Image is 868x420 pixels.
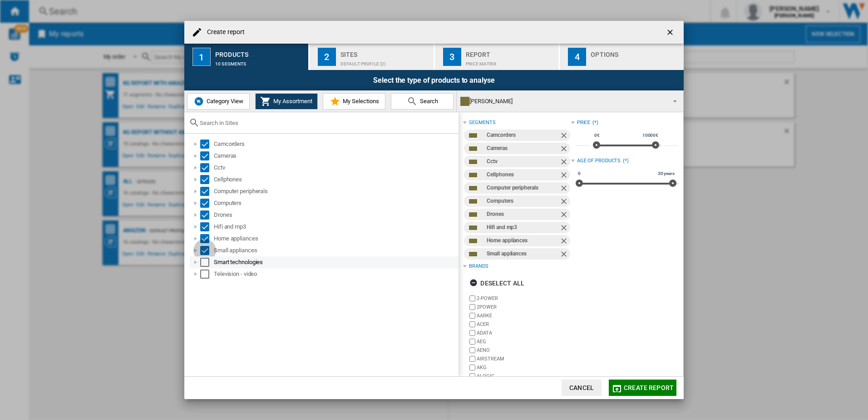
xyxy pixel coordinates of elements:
label: 2POWER [477,304,571,310]
label: ACER [477,321,571,328]
ng-md-icon: Remove [559,250,570,260]
div: Sites [340,47,430,57]
ng-md-icon: Remove [559,131,570,142]
div: Hifi and mp3 [214,222,457,231]
md-checkbox: Select [200,210,214,220]
img: wiser-icon-blue.png [193,96,204,107]
input: brand.name [469,295,475,301]
div: Cctv [214,163,457,172]
input: brand.name [469,356,475,362]
div: Products [215,47,305,57]
button: My Selections [323,93,385,110]
div: Select the type of products to analyse [184,70,684,90]
md-checkbox: Select [200,258,214,267]
button: My Assortment [255,93,318,110]
div: Cameras [487,143,559,154]
div: Drones [214,210,457,220]
button: 1 Products 10 segments [184,44,309,70]
md-checkbox: Select [200,234,214,243]
div: Camcorders [214,140,457,149]
ng-md-icon: Remove [559,144,570,155]
div: Age of products [577,157,621,165]
div: 2 [318,48,336,66]
md-checkbox: Select [200,175,214,184]
button: Cancel [562,380,602,396]
div: Computer peripherals [487,182,559,194]
button: getI18NText('BUTTONS.CLOSE_DIALOG') [662,23,680,41]
div: Cellphones [487,169,559,180]
label: AEG [477,338,571,345]
button: 2 Sites Default profile (2) [310,44,434,70]
ng-md-icon: Remove [559,184,570,195]
input: brand.name [469,313,475,319]
div: Cctv [487,156,559,167]
div: Computer peripherals [214,187,457,196]
div: 3 [443,48,461,66]
div: Computers [214,199,457,208]
md-checkbox: Select [200,163,214,172]
span: Create report [624,384,674,391]
h4: Create report [202,28,245,37]
md-checkbox: Select [200,187,214,196]
div: Smart technologies [214,258,457,267]
ng-md-icon: Remove [559,157,570,168]
label: AKG [477,364,571,371]
ng-md-icon: Remove [559,223,570,234]
input: brand.name [469,321,475,327]
input: brand.name [469,339,475,345]
span: 0 [577,170,582,177]
span: Category View [204,98,243,105]
span: 10000€ [641,132,660,139]
div: Television - video [214,270,457,279]
div: segments [469,119,495,126]
button: 3 Report Price Matrix [435,44,560,70]
div: Deselect all [469,275,524,291]
div: Drones [487,209,559,220]
ng-md-icon: Remove [559,210,570,221]
input: brand.name [469,347,475,353]
div: Report [466,47,555,57]
span: My Selections [340,98,379,105]
div: 1 [192,48,211,66]
label: ADATA [477,330,571,336]
label: AENO [477,347,571,354]
span: 30 years [656,170,676,177]
span: 0€ [593,132,601,139]
div: 4 [568,48,586,66]
label: AIRSTREAM [477,355,571,362]
div: Small appliances [214,246,457,255]
div: Home appliances [487,235,559,246]
div: 10 segments [215,57,305,66]
div: Small appliances [487,248,559,260]
button: Category View [187,93,250,110]
input: Search in Sites [200,120,454,126]
div: [PERSON_NAME] [460,95,665,108]
div: Cellphones [214,175,457,184]
label: AARKE [477,312,571,319]
div: Hifi and mp3 [487,222,559,233]
input: brand.name [469,330,475,336]
div: Cameras [214,151,457,160]
ng-md-icon: Remove [559,236,570,247]
button: Create report [609,380,676,396]
md-checkbox: Select [200,151,214,160]
ng-md-icon: Remove [559,170,570,181]
input: brand.name [469,304,475,310]
md-checkbox: Select [200,246,214,255]
md-checkbox: Select [200,222,214,231]
div: Brands [469,263,488,270]
button: 4 Options [560,44,684,70]
md-checkbox: Select [200,199,214,208]
span: Search [418,98,438,105]
span: My Assortment [271,98,312,105]
ng-md-icon: Remove [559,197,570,208]
button: Deselect all [467,275,527,291]
input: brand.name [469,365,475,370]
div: Home appliances [214,234,457,243]
button: Search [391,93,454,110]
div: Options [591,47,680,57]
div: Price Matrix [466,57,555,66]
input: brand.name [469,373,475,379]
div: Default profile (2) [340,57,430,66]
div: Price [577,119,591,126]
